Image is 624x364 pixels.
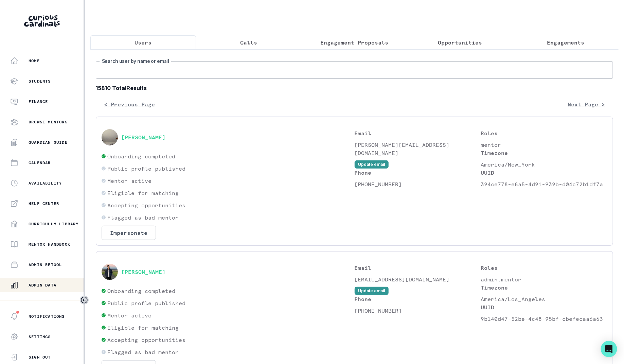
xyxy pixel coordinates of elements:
[107,152,175,160] p: Onboarding completed
[481,264,607,272] p: Roles
[481,275,607,283] p: admin,mentor
[355,287,389,295] button: Update email
[121,134,165,141] button: [PERSON_NAME]
[80,296,89,305] button: Toggle sidebar
[29,242,70,247] p: Mentor Handbook
[321,38,389,47] p: Engagement Proposals
[107,164,185,173] p: Public profile published
[355,264,481,272] p: Email
[29,221,79,227] p: Curriculum Library
[481,315,607,323] p: 9b140d47-52be-4c48-95bf-cbefecaa6a63
[355,129,481,137] p: Email
[481,283,607,292] p: Timezone
[24,15,60,27] img: Curious Cardinals Logo
[29,119,68,125] p: Browse Mentors
[355,169,481,177] p: Phone
[96,84,613,92] b: 15810 Total Results
[559,98,613,111] button: Next Page >
[29,180,62,186] p: Availability
[96,98,163,111] button: < Previous Page
[107,213,179,222] p: Flagged as bad mentor
[481,303,607,311] p: UUID
[107,299,185,307] p: Public profile published
[107,336,185,344] p: Accepting opportunities
[29,58,40,64] p: Home
[121,268,165,275] button: [PERSON_NAME]
[102,226,156,240] button: Impersonate
[355,275,481,283] p: [EMAIL_ADDRESS][DOMAIN_NAME]
[107,324,179,332] p: Eligible for matching
[29,314,65,319] p: Notifications
[438,38,482,47] p: Opportunities
[29,201,59,206] p: Help Center
[29,79,51,84] p: Students
[481,141,607,149] p: mentor
[107,177,151,185] p: Mentor active
[355,295,481,303] p: Phone
[355,141,481,157] p: [PERSON_NAME][EMAIL_ADDRESS][DOMAIN_NAME]
[481,160,607,169] p: America/New_York
[107,348,179,356] p: Flagged as bad mentor
[601,341,617,357] div: Open Intercom Messenger
[481,180,607,188] p: 394ce778-e8a5-4d91-939b-d04c72b1df7a
[355,160,389,169] button: Update email
[481,169,607,177] p: UUID
[135,38,152,47] p: Users
[29,262,62,267] p: Admin Retool
[355,307,481,315] p: [PHONE_NUMBER]
[481,149,607,157] p: Timezone
[481,129,607,137] p: Roles
[355,180,481,188] p: [PHONE_NUMBER]
[481,295,607,303] p: America/Los_Angeles
[29,334,51,340] p: Settings
[29,282,56,288] p: Admin Data
[107,287,175,295] p: Onboarding completed
[240,38,257,47] p: Calls
[29,140,68,145] p: Guardian Guide
[29,99,48,104] p: Finance
[107,311,151,319] p: Mentor active
[547,38,585,47] p: Engagements
[107,201,185,209] p: Accepting opportunities
[29,354,51,360] p: Sign Out
[29,160,51,166] p: Calendar
[107,189,179,197] p: Eligible for matching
